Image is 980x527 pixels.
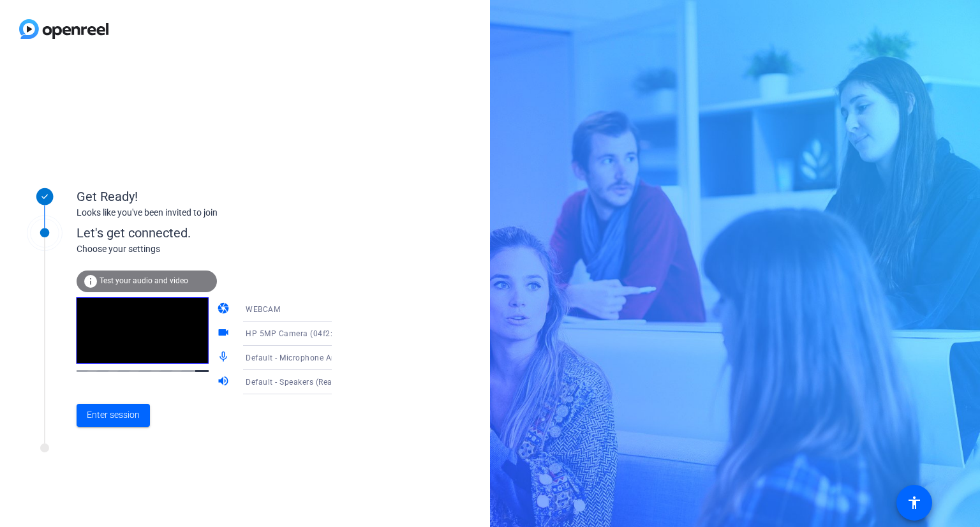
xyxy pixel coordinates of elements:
[217,375,232,390] mat-icon: volume_up
[77,223,358,242] div: Let's get connected.
[217,326,232,341] mat-icon: videocam
[246,376,383,387] span: Default - Speakers (Realtek(R) Audio)
[77,242,358,256] div: Choose your settings
[77,404,150,427] button: Enter session
[77,187,332,206] div: Get Ready!
[246,305,280,314] span: WEBCAM
[77,206,332,219] div: Looks like you've been invited to join
[217,350,232,366] mat-icon: mic_none
[87,408,140,422] span: Enter session
[83,274,98,289] mat-icon: info
[246,352,562,362] span: Default - Microphone Array (Intel® Smart Sound Technology for Digital Microphones)
[100,276,188,285] span: Test your audio and video
[217,302,232,317] mat-icon: camera
[246,328,355,338] span: HP 5MP Camera (04f2:b738)
[907,495,922,510] mat-icon: accessibility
